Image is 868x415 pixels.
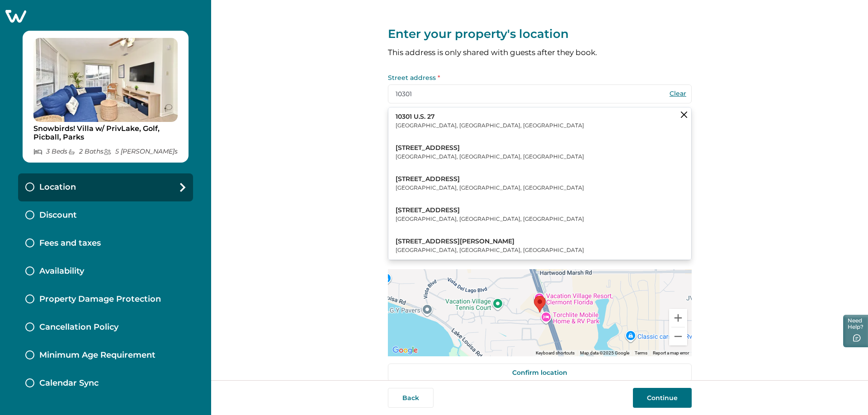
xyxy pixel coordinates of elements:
[388,232,691,260] button: [STREET_ADDRESS][PERSON_NAME][GEOGRAPHIC_DATA], [GEOGRAPHIC_DATA], [GEOGRAPHIC_DATA]
[536,350,575,356] button: Keyboard shortcuts
[669,89,687,98] button: Clear
[39,322,118,332] p: Cancellation Policy
[633,388,692,408] button: Continue
[39,266,84,276] p: Availability
[104,148,178,155] p: 5 [PERSON_NAME] s
[396,152,584,161] p: [GEOGRAPHIC_DATA], [GEOGRAPHIC_DATA], [GEOGRAPHIC_DATA]
[669,309,687,327] button: Zoom in
[653,350,689,355] a: Report a map error
[39,378,99,388] p: Calendar Sync
[39,182,76,192] p: Location
[669,327,687,345] button: Zoom out
[388,27,692,42] p: Enter your property's location
[388,107,691,135] button: 10301 U.S. 27[GEOGRAPHIC_DATA], [GEOGRAPHIC_DATA], [GEOGRAPHIC_DATA]
[39,294,161,304] p: Property Damage Protection
[396,121,584,130] p: [GEOGRAPHIC_DATA], [GEOGRAPHIC_DATA], [GEOGRAPHIC_DATA]
[396,206,584,215] p: [STREET_ADDRESS]
[677,107,691,122] button: Clear suggestions
[33,148,67,155] p: 3 Bed s
[388,364,692,382] button: Confirm location
[39,350,156,360] p: Minimum Age Requirement
[388,49,692,56] p: This address is only shared with guests after they book.
[396,246,584,255] p: [GEOGRAPHIC_DATA], [GEOGRAPHIC_DATA], [GEOGRAPHIC_DATA]
[388,139,691,166] button: [STREET_ADDRESS][GEOGRAPHIC_DATA], [GEOGRAPHIC_DATA], [GEOGRAPHIC_DATA]
[396,144,584,153] p: [STREET_ADDRESS]
[388,388,434,408] button: Back
[68,148,104,155] p: 2 Bath s
[396,175,584,184] p: [STREET_ADDRESS]
[396,237,584,246] p: [STREET_ADDRESS][PERSON_NAME]
[390,345,420,356] img: Google
[33,38,178,122] img: propertyImage_Snowbirds! Villa w/ PrivLake, Golf, Picball, Parks
[33,124,178,142] p: Snowbirds! Villa w/ PrivLake, Golf, Picball, Parks
[39,210,77,220] p: Discount
[580,350,629,355] span: Map data ©2025 Google
[388,75,686,81] label: Street address
[390,345,420,356] a: Open this area in Google Maps (opens a new window)
[396,112,584,121] p: 10301 U.S. 27
[396,214,584,224] p: [GEOGRAPHIC_DATA], [GEOGRAPHIC_DATA], [GEOGRAPHIC_DATA]
[388,201,691,228] button: [STREET_ADDRESS][GEOGRAPHIC_DATA], [GEOGRAPHIC_DATA], [GEOGRAPHIC_DATA]
[388,170,691,197] button: [STREET_ADDRESS][GEOGRAPHIC_DATA], [GEOGRAPHIC_DATA], [GEOGRAPHIC_DATA]
[635,350,647,355] a: Terms (opens in new tab)
[396,183,584,192] p: [GEOGRAPHIC_DATA], [GEOGRAPHIC_DATA], [GEOGRAPHIC_DATA]
[39,238,101,248] p: Fees and taxes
